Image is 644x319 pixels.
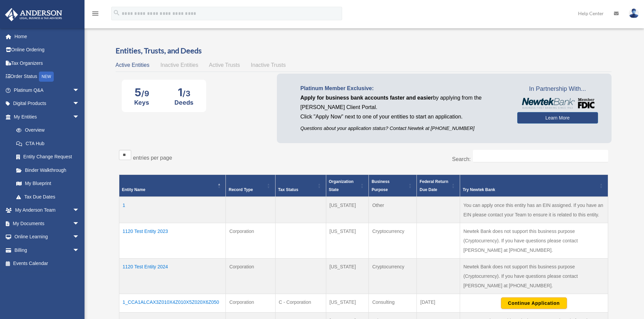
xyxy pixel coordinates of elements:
a: Platinum Q&Aarrow_drop_down [5,83,90,97]
span: arrow_drop_down [73,83,86,97]
span: Inactive Trusts [251,62,286,68]
th: Business Purpose: Activate to sort [369,175,417,197]
td: Consulting [369,294,417,313]
img: NewtekBankLogoSM.png [521,98,595,109]
img: User Pic [629,8,639,18]
th: Tax Status: Activate to sort [275,175,326,197]
p: Platinum Member Exclusive: [301,84,507,93]
img: Anderson Advisors Platinum Portal [3,8,64,21]
span: Active Trusts [209,62,240,68]
a: Learn More [517,112,598,124]
div: Try Newtek Bank [463,186,598,194]
p: by applying from the [PERSON_NAME] Client Portal. [301,93,507,112]
td: 1120 Test Entity 2023 [119,223,226,259]
a: Tax Due Dates [9,190,86,204]
a: Tax Organizers [5,56,90,70]
td: Newtek Bank does not support this business purpose (Cryptocurrency). If you have questions please... [460,259,608,294]
span: Federal Return Due Date [420,179,448,192]
div: NEW [39,72,54,82]
span: Entity Name [122,187,145,192]
a: Home [5,30,90,43]
td: 1120 Test Entity 2024 [119,259,226,294]
div: 1 [174,86,193,99]
a: My Entitiesarrow_drop_down [5,110,86,124]
a: menu [91,12,99,18]
td: Cryptocurrency [369,259,417,294]
span: /3 [183,89,190,98]
td: Corporation [226,259,275,294]
a: CTA Hub [9,137,86,150]
td: [DATE] [417,294,460,313]
div: 5 [134,86,149,99]
span: Record Type [229,187,253,192]
label: Search: [452,156,471,162]
span: Inactive Entities [160,62,198,68]
span: /9 [141,89,149,98]
td: 1 [119,197,226,223]
span: Active Entities [116,62,149,68]
div: Keys [134,99,149,106]
a: Entity Change Request [9,150,86,164]
span: arrow_drop_down [73,243,86,257]
td: You can apply once this entity has an EIN assigned. If you have an EIN please contact your Team t... [460,197,608,223]
span: In Partnership With... [517,84,598,95]
a: Events Calendar [5,257,90,270]
td: [US_STATE] [326,197,369,223]
td: Corporation [226,294,275,313]
span: arrow_drop_down [73,97,86,111]
td: [US_STATE] [326,223,369,259]
th: Try Newtek Bank : Activate to sort [460,175,608,197]
i: menu [91,9,99,18]
a: Overview [9,124,83,137]
i: search [113,9,120,17]
span: arrow_drop_down [73,217,86,231]
button: Continue Application [501,297,567,309]
td: Corporation [226,223,275,259]
th: Entity Name: Activate to invert sorting [119,175,226,197]
td: 1_CCA1ALCAX3Z010X4Z010X5Z020X6Z050 [119,294,226,313]
span: arrow_drop_down [73,204,86,217]
span: arrow_drop_down [73,110,86,124]
a: Online Ordering [5,43,90,57]
span: Organization State [329,179,354,192]
span: Business Purpose [372,179,389,192]
p: Questions about your application status? Contact Newtek at [PHONE_NUMBER] [301,124,507,133]
td: [US_STATE] [326,294,369,313]
td: Newtek Bank does not support this business purpose (Cryptocurrency). If you have questions please... [460,223,608,259]
div: Deeds [174,99,193,106]
h3: Entities, Trusts, and Deeds [116,46,612,56]
td: Cryptocurrency [369,223,417,259]
p: Click "Apply Now" next to one of your entities to start an application. [301,112,507,122]
a: Binder Walkthrough [9,163,86,177]
span: arrow_drop_down [73,230,86,244]
a: My Blueprint [9,177,86,190]
th: Organization State: Activate to sort [326,175,369,197]
a: Order StatusNEW [5,70,90,84]
label: entries per page [133,155,172,161]
span: Apply for business bank accounts faster and easier [301,95,433,101]
th: Federal Return Due Date: Activate to sort [417,175,460,197]
td: [US_STATE] [326,259,369,294]
a: My Anderson Teamarrow_drop_down [5,204,90,217]
a: Digital Productsarrow_drop_down [5,97,90,110]
span: Tax Status [278,187,299,192]
td: Other [369,197,417,223]
th: Record Type: Activate to sort [226,175,275,197]
a: Billingarrow_drop_down [5,243,90,257]
a: Online Learningarrow_drop_down [5,230,90,244]
td: C - Corporation [275,294,326,313]
a: My Documentsarrow_drop_down [5,217,90,230]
